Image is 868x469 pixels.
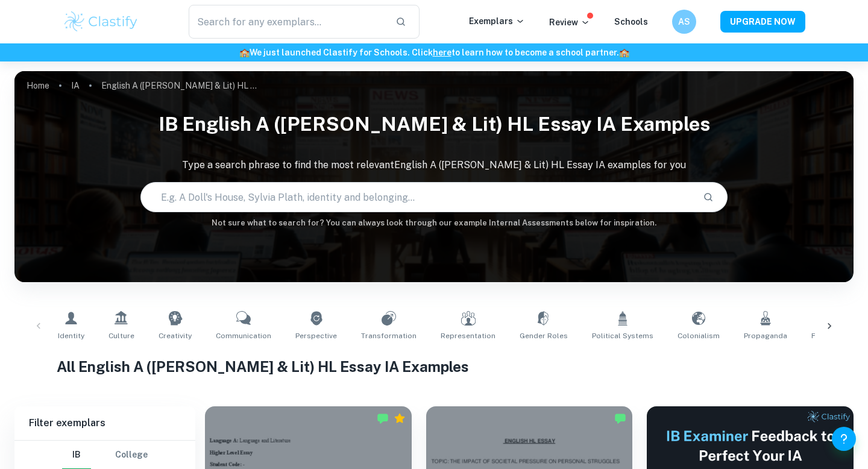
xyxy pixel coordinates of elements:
[549,16,590,29] p: Review
[58,330,84,341] span: Identity
[394,412,406,424] div: Premium
[239,48,250,57] span: 🏫
[14,217,854,229] h6: Not sure what to search for? You can always look through our example Internal Assessments below f...
[832,427,856,451] button: Help and Feedback
[377,412,389,424] img: Marked
[678,15,691,28] h6: AS
[520,330,568,341] span: Gender Roles
[619,48,629,57] span: 🏫
[2,46,866,59] h6: We just launched Clastify for Schools. Click to learn how to become a school partner.
[14,406,195,440] h6: Filter exemplars
[216,330,271,341] span: Communication
[744,330,787,341] span: Propaganda
[63,10,139,34] img: Clastify logo
[108,330,134,341] span: Culture
[57,356,812,377] h1: All English A ([PERSON_NAME] & Lit) HL Essay IA Examples
[189,5,386,39] input: Search for any exemplars...
[698,187,719,207] button: Search
[614,412,626,424] img: Marked
[441,330,495,341] span: Representation
[592,330,653,341] span: Political Systems
[159,330,192,341] span: Creativity
[27,77,49,94] a: Home
[141,180,693,214] input: E.g. A Doll's House, Sylvia Plath, identity and belonging...
[14,158,854,172] p: Type a search phrase to find the most relevant English A ([PERSON_NAME] & Lit) HL Essay IA exampl...
[678,330,720,341] span: Colonialism
[101,79,258,92] p: English A ([PERSON_NAME] & Lit) HL Essay
[720,11,805,33] button: UPGRADE NOW
[614,17,648,27] a: Schools
[433,48,451,57] a: here
[672,10,696,34] button: AS
[469,14,525,28] p: Exemplars
[295,330,337,341] span: Perspective
[14,105,854,143] h1: IB English A ([PERSON_NAME] & Lit) HL Essay IA examples
[361,330,417,341] span: Transformation
[71,77,80,94] a: IA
